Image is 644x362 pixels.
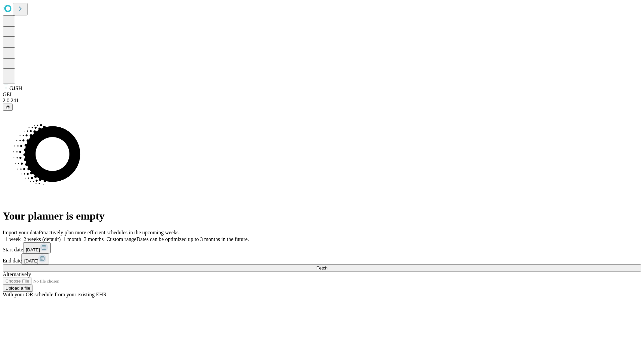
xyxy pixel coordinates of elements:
span: 3 months [84,236,104,242]
span: [DATE] [26,247,40,252]
span: 2 weeks (default) [23,236,61,242]
span: 1 month [63,236,81,242]
span: 1 week [5,236,21,242]
span: Custom range [106,236,136,242]
div: End date [3,253,641,264]
span: [DATE] [24,258,38,263]
button: @ [3,104,13,111]
div: GEI [3,92,641,98]
span: With your OR schedule from your existing EHR [3,292,107,297]
button: [DATE] [21,253,49,264]
button: Fetch [3,264,641,271]
span: Alternatively [3,271,31,277]
button: [DATE] [23,242,51,253]
span: Import your data [3,230,39,235]
span: GJSH [9,85,22,91]
span: @ [5,105,10,110]
div: Start date [3,242,641,253]
span: Proactively plan more efficient schedules in the upcoming weeks. [39,230,180,235]
button: Upload a file [3,285,33,292]
span: Dates can be optimized up to 3 months in the future. [137,236,249,242]
h1: Your planner is empty [3,210,641,222]
div: 2.0.241 [3,98,641,104]
span: Fetch [316,265,327,270]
